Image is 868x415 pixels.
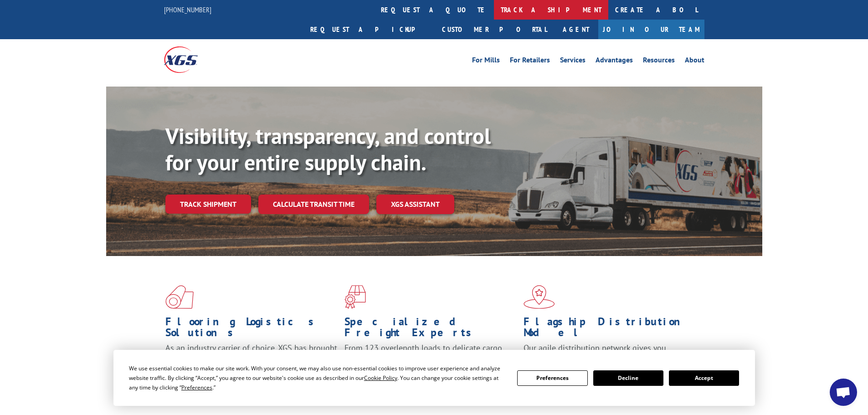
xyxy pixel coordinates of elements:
[524,285,555,309] img: xgs-icon-flagship-distribution-model-red
[344,285,366,309] img: xgs-icon-focused-on-flooring-red
[685,56,704,67] a: About
[472,56,500,67] a: For Mills
[669,370,739,386] button: Accept
[165,316,338,343] h1: Flooring Logistics Solutions
[364,374,397,382] span: Cookie Policy
[303,20,435,39] a: Request a pickup
[560,56,586,67] a: Services
[129,364,506,392] div: We use essential cookies to make our site work. With your consent, we may also use non-essential ...
[643,56,675,67] a: Resources
[596,56,633,67] a: Advantages
[598,20,704,39] a: Join Our Team
[510,56,550,67] a: For Retailers
[165,343,337,375] span: As an industry carrier of choice, XGS has brought innovation and dedication to flooring logistics...
[830,379,857,406] a: Open chat
[593,370,663,386] button: Decline
[554,20,598,39] a: Agent
[165,122,491,176] b: Visibility, transparency, and control for your entire supply chain.
[524,343,691,364] span: Our agile distribution network gives you nationwide inventory management on demand.
[165,195,251,214] a: Track shipment
[165,285,194,309] img: xgs-icon-total-supply-chain-intelligence-red
[435,20,554,39] a: Customer Portal
[164,5,211,14] a: [PHONE_NUMBER]
[524,316,696,343] h1: Flagship Distribution Model
[181,384,212,391] span: Preferences
[258,195,369,214] a: Calculate transit time
[113,350,755,406] div: Cookie Consent Prompt
[344,316,517,343] h1: Specialized Freight Experts
[517,370,587,386] button: Preferences
[376,195,454,214] a: XGS ASSISTANT
[344,343,517,383] p: From 123 overlength loads to delicate cargo, our experienced staff knows the best way to move you...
